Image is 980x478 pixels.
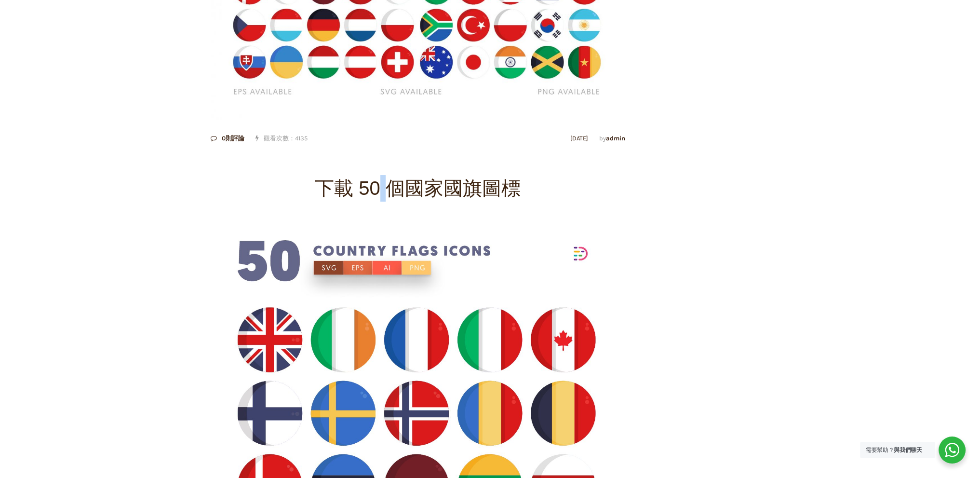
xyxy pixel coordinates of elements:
[606,135,625,142] a: admin
[570,135,588,142] a: [DATE]
[222,135,244,142] font: 0則評論
[866,447,894,453] font: 需要幫助？
[599,135,606,142] font: by
[211,135,244,142] a: 0則評論
[315,178,521,199] font: 下載 50 個國家國旗圖標
[894,447,922,453] font: 與我們聊天
[264,135,308,142] font: 觀看次數：4135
